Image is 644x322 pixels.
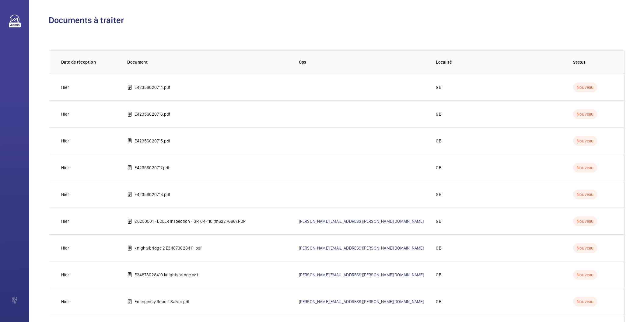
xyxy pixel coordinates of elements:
p: GB [436,138,441,144]
p: Hier [61,84,69,90]
p: Nouveau [573,243,597,253]
a: [PERSON_NAME][EMAIL_ADDRESS][PERSON_NAME][DOMAIN_NAME] [299,272,424,277]
a: [PERSON_NAME][EMAIL_ADDRESS][PERSON_NAME][DOMAIN_NAME] [299,219,424,224]
p: E42356020714.pdf [135,84,170,90]
p: GB [436,165,441,171]
p: Hier [61,299,69,305]
p: Nouveau [573,82,597,92]
p: Nouveau [573,297,597,306]
p: Hier [61,218,69,224]
p: E42356020716.pdf [135,111,170,117]
p: Hier [61,165,69,171]
a: [PERSON_NAME][EMAIL_ADDRESS][PERSON_NAME][DOMAIN_NAME] [299,246,424,250]
p: knightsbridge 2 E34873028411 .pdf [135,245,202,251]
p: Nouveau [573,163,597,173]
p: GB [436,245,441,251]
p: GB [436,191,441,198]
p: Hier [61,272,69,278]
p: E34873028410 knightsbridge.pdf [135,272,198,278]
p: Hier [61,138,69,144]
p: GB [436,218,441,224]
p: Nouveau [573,270,597,280]
p: Statut [573,59,612,65]
p: Nouveau [573,109,597,119]
p: Hier [61,191,69,198]
p: GB [436,299,441,305]
p: Date de réception [61,59,117,65]
p: 20250501 - LOLER Inspection - GR104-110 (m6227666).PDF [135,218,245,224]
p: Ops [299,59,426,65]
p: GB [436,84,441,90]
p: Hier [61,111,69,117]
p: Document [127,59,289,65]
p: E42356020718.pdf [135,191,170,198]
p: E42356020717.pdf [135,165,170,171]
p: Emergency Report Salvor.pdf [135,299,190,305]
p: Nouveau [573,136,597,146]
p: E42356020715.pdf [135,138,170,144]
p: Localité [436,59,563,65]
a: [PERSON_NAME][EMAIL_ADDRESS][PERSON_NAME][DOMAIN_NAME] [299,299,424,304]
p: Hier [61,245,69,251]
h1: Documents à traiter [49,15,625,26]
p: Nouveau [573,216,597,226]
p: GB [436,272,441,278]
p: GB [436,111,441,117]
p: Nouveau [573,190,597,199]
